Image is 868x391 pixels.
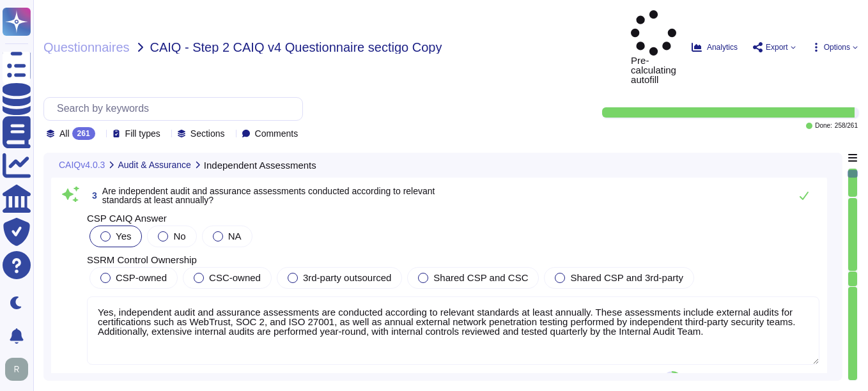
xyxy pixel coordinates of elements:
[631,10,676,84] span: Pre-calculating autofill
[59,160,105,169] span: CAIQv4.0.3
[150,41,442,54] span: CAIQ - Step 2 CAIQ v4 Questionnaire sectigo Copy
[766,43,788,51] span: Export
[228,231,242,241] span: NA
[570,272,683,283] span: Shared CSP and 3rd-party
[303,272,391,283] span: 3rd-party outsourced
[50,98,302,120] input: Search by keywords
[835,123,858,129] span: 258 / 261
[5,358,28,381] img: user
[707,43,738,51] span: Analytics
[255,129,298,138] span: Comments
[116,272,167,283] span: CSP-owned
[87,254,197,265] span: SSRM Control Ownership
[815,123,832,129] span: Done:
[190,129,225,138] span: Sections
[692,42,738,52] button: Analytics
[59,129,70,138] span: All
[433,272,528,283] span: Shared CSP and CSC
[125,129,160,138] span: Fill types
[209,272,261,283] span: CSC-owned
[173,231,185,241] span: No
[72,127,95,140] div: 261
[102,186,435,205] span: Are independent audit and assurance assessments conducted according to relevant standards at leas...
[118,160,190,169] span: Audit & Assurance
[3,355,37,383] button: user
[116,231,131,241] span: Yes
[43,41,130,54] span: Questionnaires
[87,191,97,200] span: 3
[87,296,819,365] textarea: Yes, independent audit and assurance assessments are conducted according to relevant standards at...
[87,213,167,224] span: CSP CAIQ Answer
[204,160,316,170] span: Independent Assessments
[824,43,850,51] span: Options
